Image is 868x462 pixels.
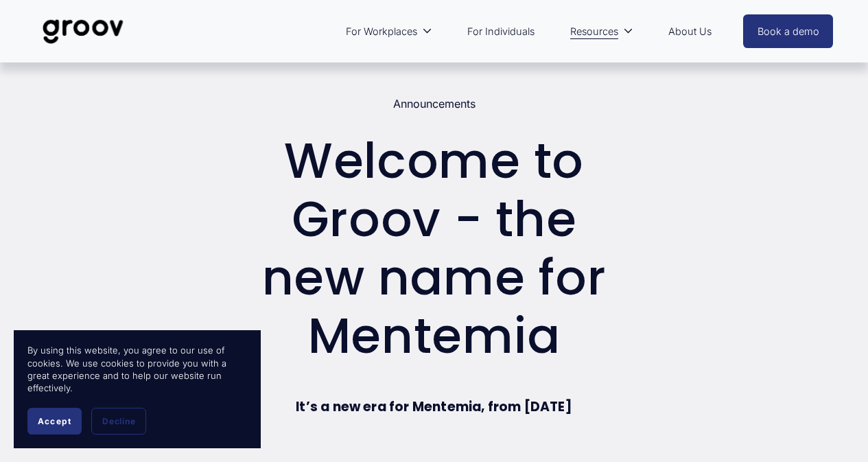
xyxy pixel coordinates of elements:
[346,23,417,41] span: For Workplaces
[27,408,82,435] button: Accept
[661,16,718,47] a: About Us
[38,416,71,426] span: Accept
[743,14,834,48] a: Book a demo
[27,344,247,394] p: By using this website, you agree to our use of cookies. We use cookies to provide you with a grea...
[570,23,618,41] span: Resources
[563,16,640,47] a: folder dropdown
[91,408,146,435] button: Decline
[35,9,132,54] img: Groov | Unlock Human Potential at Work and in Life
[460,16,541,47] a: For Individuals
[296,397,572,416] strong: It’s a new era for Mentemia, from [DATE]
[14,330,261,448] section: Cookie banner
[339,16,439,47] a: folder dropdown
[102,416,135,426] span: Decline
[393,97,476,111] a: Announcements
[235,132,634,365] h1: Welcome to Groov - the new name for Mentemia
